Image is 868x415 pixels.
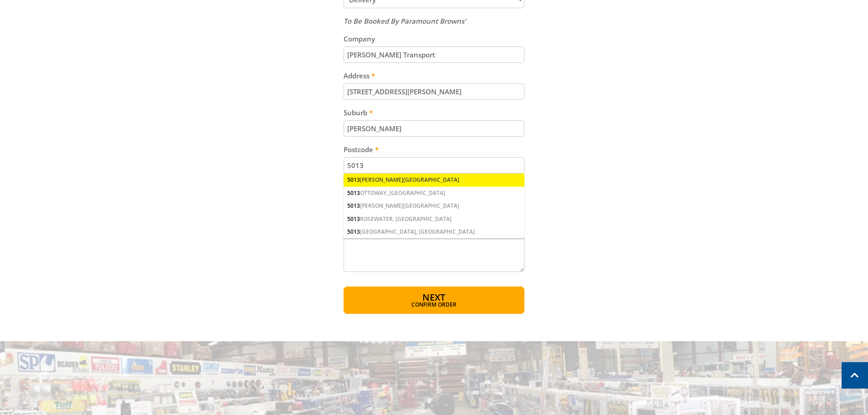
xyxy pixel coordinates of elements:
[347,215,360,223] span: 5013
[344,83,524,100] input: Please enter your address.
[422,291,445,303] span: Next
[344,120,524,137] input: Please enter your suburb.
[344,213,524,225] div: ROSEWATER, [GEOGRAPHIC_DATA]
[344,225,524,238] div: [GEOGRAPHIC_DATA], [GEOGRAPHIC_DATA]
[344,16,466,26] em: To Be Booked By Paramount Browns'
[347,176,360,184] span: 5013
[344,33,524,44] label: Company
[344,144,524,155] label: Postcode
[347,202,360,210] span: 5013
[347,189,360,197] span: 5013
[347,228,360,236] span: 5013
[344,174,524,186] div: [PERSON_NAME][GEOGRAPHIC_DATA]
[344,287,524,314] button: Next Confirm order
[344,187,524,200] div: OTTOWAY, [GEOGRAPHIC_DATA]
[344,200,524,212] div: [PERSON_NAME][GEOGRAPHIC_DATA]
[363,302,505,307] span: Confirm order
[344,70,524,81] label: Address
[344,107,524,118] label: Suburb
[344,157,524,174] input: Please enter your postcode.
